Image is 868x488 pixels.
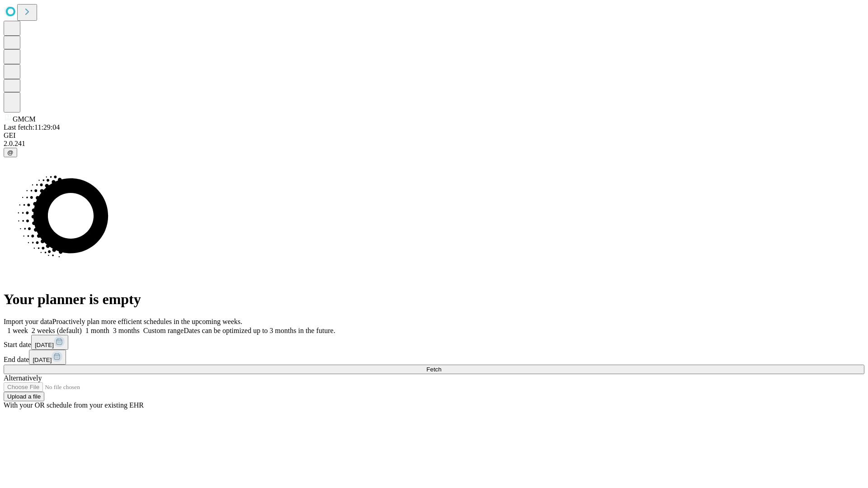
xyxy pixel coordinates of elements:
[52,318,242,325] span: Proactively plan more efficient schedules in the upcoming weeks.
[184,327,335,334] span: Dates can be optimized up to 3 months in the future.
[143,327,184,334] span: Custom range
[4,350,864,365] div: End date
[4,392,44,401] button: Upload a file
[33,357,52,363] span: [DATE]
[113,327,140,334] span: 3 months
[4,335,864,350] div: Start date
[7,327,28,334] span: 1 week
[35,342,54,348] span: [DATE]
[31,335,68,350] button: [DATE]
[4,131,864,140] div: GEI
[13,115,36,123] span: GMCM
[4,123,60,131] span: Last fetch: 11:29:04
[32,327,82,334] span: 2 weeks (default)
[29,350,66,365] button: [DATE]
[7,149,14,156] span: @
[85,327,109,334] span: 1 month
[4,318,52,325] span: Import your data
[4,401,144,409] span: With your OR schedule from your existing EHR
[426,366,441,373] span: Fetch
[4,365,864,374] button: Fetch
[4,374,42,382] span: Alternatively
[4,140,864,148] div: 2.0.241
[4,148,17,157] button: @
[4,291,864,308] h1: Your planner is empty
